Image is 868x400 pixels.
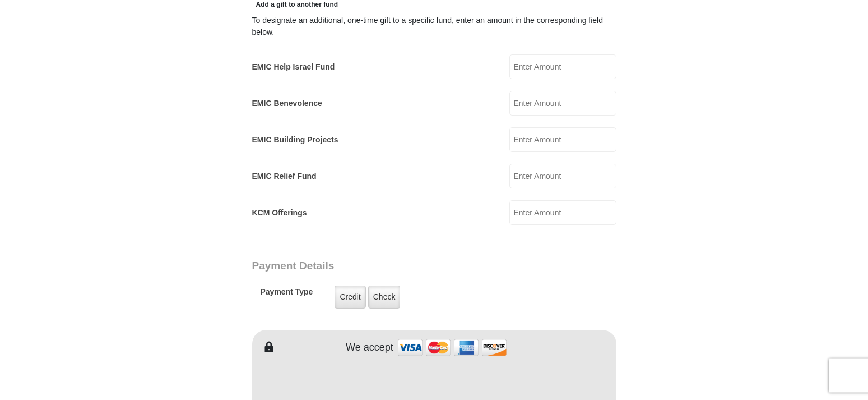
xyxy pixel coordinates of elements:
[509,91,616,116] input: Enter Amount
[252,260,538,273] h3: Payment Details
[252,134,338,146] label: EMIC Building Projects
[252,171,317,182] label: EMIC Relief Fund
[261,287,313,302] h5: Payment Type
[509,127,616,152] input: Enter Amount
[509,200,616,225] input: Enter Amount
[252,207,307,219] label: KCM Offerings
[509,54,616,79] input: Enter Amount
[252,98,322,109] label: EMIC Benevolence
[252,1,338,8] span: Add a gift to another fund
[346,342,393,354] h4: We accept
[368,286,401,309] label: Check
[335,286,365,309] label: Credit
[396,335,508,360] img: credit cards accepted
[252,15,616,38] div: To designate an additional, one-time gift to a specific fund, enter an amount in the correspondin...
[509,164,616,188] input: Enter Amount
[252,61,335,73] label: EMIC Help Israel Fund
